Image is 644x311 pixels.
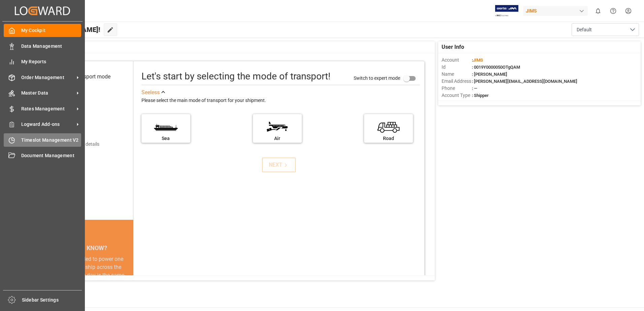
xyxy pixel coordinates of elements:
span: : [472,58,483,63]
span: : — [472,86,477,91]
span: Logward Add-ons [21,121,74,128]
span: Phone [442,85,472,92]
span: Sidebar Settings [22,297,82,304]
span: Data Management [21,43,82,50]
span: : 0019Y0000050OTgQAM [472,65,520,70]
a: Data Management [4,39,81,53]
div: Road [367,135,410,142]
button: Help Center [606,3,621,19]
div: NEXT [269,161,289,169]
a: My Reports [4,55,81,68]
img: Exertis%20JAM%20-%20Email%20Logo.jpg_1722504956.jpg [495,5,518,17]
a: Timeslot Management V2 [4,133,81,146]
span: Name [442,71,472,78]
div: See less [141,89,160,97]
button: NEXT [262,158,296,172]
button: JIMS [523,4,590,17]
span: Rates Management [21,105,74,112]
div: Let's start by selecting the mode of transport! [141,69,330,83]
span: Switch to expert mode [354,75,400,80]
div: Sea [145,135,187,142]
span: Hello [PERSON_NAME]! [28,23,100,36]
span: Order Management [21,74,74,81]
span: User Info [442,43,464,51]
div: Add shipping details [57,141,99,148]
button: show 0 new notifications [590,3,606,19]
span: Account [442,57,472,64]
span: : [PERSON_NAME] [472,72,507,77]
span: Master Data [21,90,74,97]
span: My Cockpit [21,27,82,34]
span: Account Type [442,92,472,99]
div: Please select the main mode of transport for your shipment. [141,97,420,105]
span: : [PERSON_NAME][EMAIL_ADDRESS][DOMAIN_NAME] [472,79,577,84]
span: Email Address [442,78,472,85]
button: open menu [572,23,639,36]
span: Id [442,64,472,71]
div: JIMS [523,6,588,16]
span: JIMS [473,58,483,63]
span: My Reports [21,58,82,65]
a: Document Management [4,149,81,162]
span: Document Management [21,152,82,159]
a: My Cockpit [4,24,81,37]
div: Air [256,135,298,142]
span: Timeslot Management V2 [21,137,82,144]
span: : Shipper [472,93,489,98]
span: Default [577,26,592,33]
